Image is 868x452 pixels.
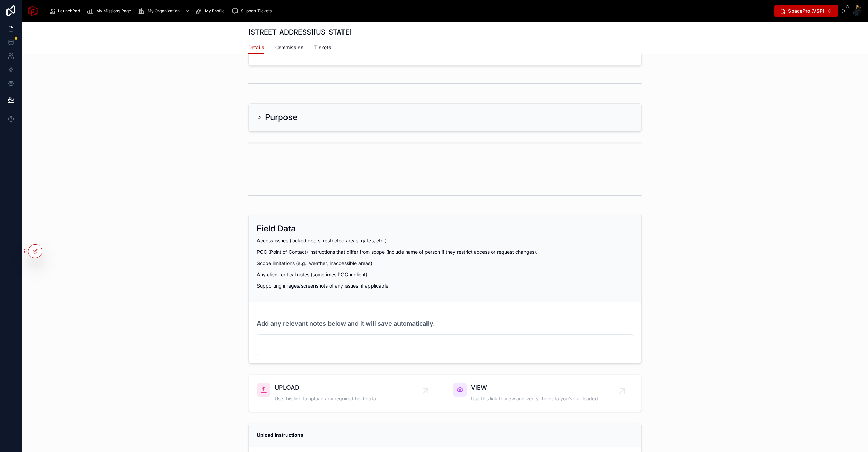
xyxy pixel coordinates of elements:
span: SpacePro (VSP) [788,8,824,14]
a: My Organization [136,5,193,17]
span: Tickets [314,44,331,51]
h3: Add any relevant notes below and it will save automatically. [257,319,435,328]
span: Commission [275,44,303,51]
span: Details [248,44,264,51]
p: POC (Point of Contact) instructions that differ from scope (include name of person if they restri... [257,248,633,255]
a: Commission [275,41,303,55]
p: Any client-critical notes (sometimes POC ≠ client). [257,271,633,278]
button: Select Button [774,5,838,17]
span: UPLOAD [275,383,376,393]
span: Use this link to upload any required field data [275,395,376,402]
a: LaunchPad [46,5,85,17]
span: My Missions Page [96,8,131,14]
img: App logo [27,5,38,16]
div: scrollable content [44,3,774,18]
a: My Missions Page [85,5,136,17]
strong: Upload Instructions [257,432,303,438]
p: Supporting images/screenshots of any issues, if applicable. [257,282,633,289]
a: Details [248,41,264,54]
span: VIEW [471,383,598,393]
p: Scope limitations (e.g., weather, inaccessible areas). [257,260,633,267]
span: My Organization [148,8,180,14]
h1: [STREET_ADDRESS][US_STATE] [248,27,352,37]
h2: Purpose [265,112,297,123]
a: Tickets [314,41,331,55]
span: LaunchPad [58,8,80,14]
a: VIEWUse this link to view and verify the data you've uploaded [445,375,641,412]
h2: Field Data [257,223,296,234]
a: My Profile [193,5,229,17]
p: Access issues (locked doors, restricted areas, gates, etc.) [257,237,633,244]
span: Support Tickets [241,8,272,14]
span: My Profile [205,8,225,14]
a: UPLOADUse this link to upload any required field data [249,375,445,412]
a: Support Tickets [229,5,277,17]
span: Use this link to view and verify the data you've uploaded [471,395,598,402]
